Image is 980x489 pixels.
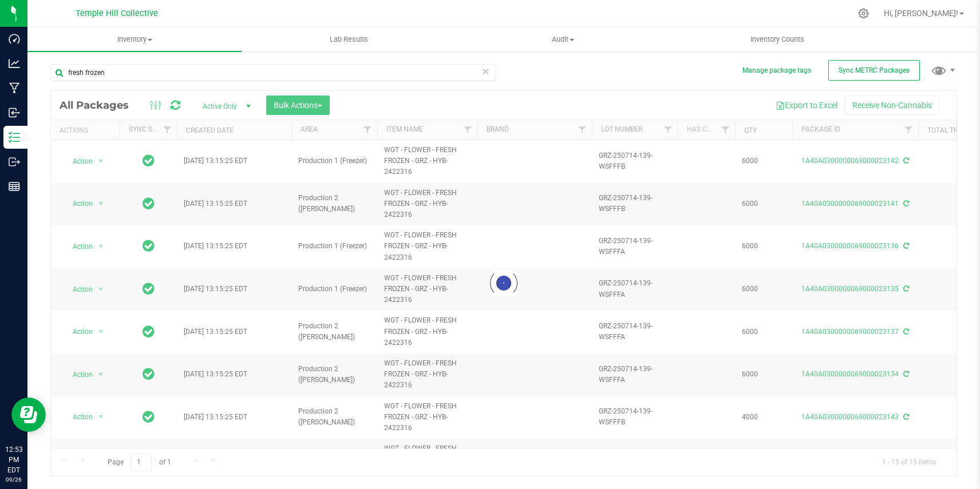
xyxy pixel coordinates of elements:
button: Sync METRC Packages [828,60,920,81]
span: Hi, [PERSON_NAME]! [884,9,958,18]
inline-svg: Dashboard [9,33,20,45]
inline-svg: Manufacturing [9,82,20,94]
inline-svg: Reports [9,181,20,192]
span: Clear [481,64,489,79]
p: 09/26 [5,475,22,484]
span: Lab Results [314,34,384,45]
span: Sync METRC Packages [839,66,910,74]
inline-svg: Inventory [9,132,20,143]
p: 12:53 PM EDT [5,444,22,475]
a: Lab Results [242,27,456,51]
span: Audit [457,34,670,45]
inline-svg: Inbound [9,107,20,118]
div: Manage settings [856,8,871,19]
span: Temple Hill Collective [76,9,158,18]
span: Inventory Counts [735,34,820,45]
inline-svg: Analytics [9,58,20,69]
a: Audit [456,27,670,51]
span: Inventory [27,34,242,45]
inline-svg: Outbound [9,156,20,168]
a: Inventory [27,27,242,51]
a: Inventory Counts [670,27,884,51]
iframe: Resource center [11,397,46,432]
input: Search Package ID, Item Name, SKU, Lot or Part Number... [50,64,495,81]
button: Manage package tags [742,66,811,75]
